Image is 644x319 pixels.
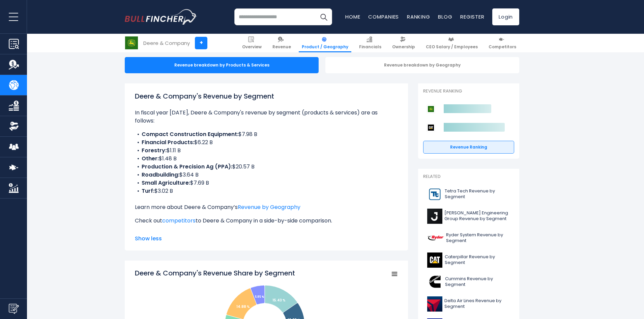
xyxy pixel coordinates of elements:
[269,34,294,52] a: Revenue
[135,187,398,195] li: $3.02 B
[142,187,154,195] b: Turf:
[423,141,514,154] a: Revenue Ranking
[427,231,444,246] img: R logo
[444,298,510,310] span: Delta Air Lines Revenue by Segment
[236,304,250,309] tspan: 14.88 %
[135,179,398,187] li: $7.69 B
[135,109,398,125] p: In fiscal year [DATE], Deere & Company's revenue by segment (products & services) are as follows:
[427,105,435,113] img: Deere & Company competitors logo
[486,34,519,52] a: Competitors
[162,217,196,224] a: competitors
[423,185,514,204] a: Tetra Tech Revenue by Segment
[135,91,398,101] h1: Deere & Company's Revenue by Segment
[125,9,197,25] img: bullfincher logo
[272,44,291,50] span: Revenue
[423,88,514,94] p: Revenue Ranking
[135,268,295,278] tspan: Deere & Company's Revenue Share by Segment
[427,296,442,312] img: DAL logo
[135,203,398,211] p: Learn more about Deere & Company’s
[368,13,399,20] a: Companies
[142,147,167,154] b: Forestry:
[135,130,398,138] li: $7.98 B
[427,252,443,268] img: CAT logo
[427,123,435,132] img: Caterpillar competitors logo
[135,171,398,179] li: $3.64 B
[272,298,286,303] tspan: 15.43 %
[142,138,194,146] b: Financial Products:
[345,13,360,20] a: Home
[446,232,510,244] span: Ryder System Revenue by Segment
[427,187,443,202] img: TTEK logo
[389,34,418,52] a: Ownership
[238,203,300,211] a: Revenue by Geography
[315,8,332,25] button: Search
[426,44,478,50] span: CEO Salary / Employees
[142,130,238,138] b: Compact Construction Equipment:
[444,210,510,222] span: [PERSON_NAME] Engineering Group Revenue by Segment
[125,36,138,49] img: DE logo
[423,229,514,247] a: Ryder System Revenue by Segment
[356,34,384,52] a: Financials
[423,251,514,269] a: Caterpillar Revenue by Segment
[135,155,398,163] li: $1.48 B
[142,155,159,162] b: Other:
[423,273,514,291] a: Cummins Revenue by Segment
[423,295,514,313] a: Delta Air Lines Revenue by Segment
[135,163,398,171] li: $20.57 B
[407,13,430,20] a: Ranking
[489,44,516,50] span: Competitors
[445,254,510,266] span: Caterpillar Revenue by Segment
[9,121,19,131] img: Ownership
[135,147,398,155] li: $1.11 B
[125,9,197,25] a: Go to homepage
[299,34,351,52] a: Product / Geography
[135,138,398,147] li: $6.22 B
[195,37,207,49] a: +
[143,39,190,47] div: Deere & Company
[423,207,514,225] a: [PERSON_NAME] Engineering Group Revenue by Segment
[142,171,179,179] b: Roadbuilding:
[325,57,519,73] div: Revenue breakdown by Geography
[142,163,232,170] b: Production & Precision Ag (PPA):
[423,34,481,52] a: CEO Salary / Employees
[427,209,442,224] img: J logo
[302,44,348,50] span: Product / Geography
[423,174,514,180] p: Related
[359,44,381,50] span: Financials
[135,217,398,225] p: Check out to Deere & Company in a side-by-side comparison.
[255,295,264,299] tspan: 5.85 %
[239,34,265,52] a: Overview
[392,44,415,50] span: Ownership
[445,188,510,200] span: Tetra Tech Revenue by Segment
[427,274,443,290] img: CMI logo
[142,179,190,187] b: Small Agriculture:
[460,13,484,20] a: Register
[125,57,319,73] div: Revenue breakdown by Products & Services
[438,13,452,20] a: Blog
[492,8,519,25] a: Login
[445,276,510,288] span: Cummins Revenue by Segment
[135,235,398,243] span: Show less
[242,44,262,50] span: Overview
